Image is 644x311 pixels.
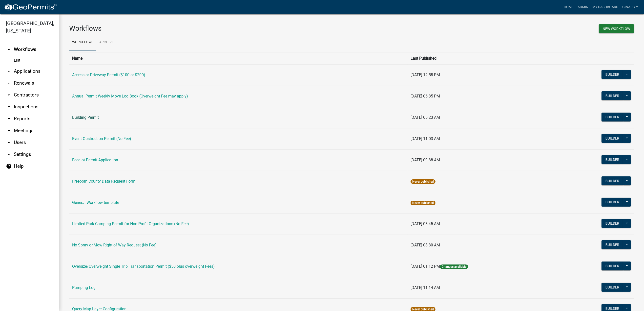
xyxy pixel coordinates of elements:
a: Limited Park Camping Permit for Non-Profit Organizations (No Fee) [72,221,189,226]
th: Last Published [408,52,553,64]
i: arrow_drop_down [6,92,12,98]
i: arrow_drop_up [6,47,12,52]
span: [DATE] 09:38 AM [411,158,440,162]
span: [DATE] 06:35 PM [411,94,440,98]
button: New Workflow [599,24,634,33]
a: Admin [576,2,590,12]
a: Feedlot Permit Application [72,158,118,162]
button: Builder [602,262,623,270]
span: [DATE] 01:12 PM [411,264,440,269]
button: Builder [602,176,623,185]
button: Builder [602,134,623,143]
button: Builder [602,91,623,100]
i: help [6,163,12,169]
a: Archive [96,35,117,50]
a: General Workflow template [72,200,119,205]
i: arrow_drop_down [6,68,12,74]
a: Access or Driveway Permit ($100 or $200) [72,72,145,77]
i: arrow_drop_down [6,104,12,110]
i: arrow_drop_down [6,128,12,134]
a: My Dashboard [590,2,620,12]
span: Changes available [440,264,468,269]
a: Home [562,2,576,12]
span: Never published [411,201,436,205]
a: Annual Permit Weekly Move Log Book (Overweight Fee may apply) [72,94,188,98]
a: Event Obstruction Permit (No Fee) [72,136,131,141]
a: Oversize/Overweight Single Trip Transportation Permit ($50 plus overweight Fees) [72,264,215,269]
span: [DATE] 06:23 AM [411,115,440,120]
span: [DATE] 11:14 AM [411,285,440,290]
button: Builder [602,283,623,292]
span: [DATE] 08:30 AM [411,243,440,247]
i: arrow_drop_down [6,140,12,145]
span: Never published [411,179,436,184]
h3: Workflows [69,24,348,33]
a: No Spray or Mow Right of Way Request (No Fee) [72,243,157,247]
th: Name [69,52,408,64]
span: [DATE] 08:45 AM [411,221,440,226]
button: Builder [602,113,623,121]
a: Freeborn County Data Request Form [72,179,135,184]
i: arrow_drop_down [6,80,12,86]
i: arrow_drop_down [6,151,12,157]
i: arrow_drop_down [6,116,12,122]
button: Builder [602,155,623,164]
a: Workflows [69,35,96,50]
span: [DATE] 12:58 PM [411,72,440,77]
button: Builder [602,219,623,228]
button: Builder [602,240,623,249]
a: Pumping Log [72,285,96,290]
a: ginarg [620,2,640,12]
button: Builder [602,70,623,79]
button: Builder [602,198,623,207]
span: [DATE] 11:03 AM [411,136,440,141]
a: Building Permit [72,115,99,120]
